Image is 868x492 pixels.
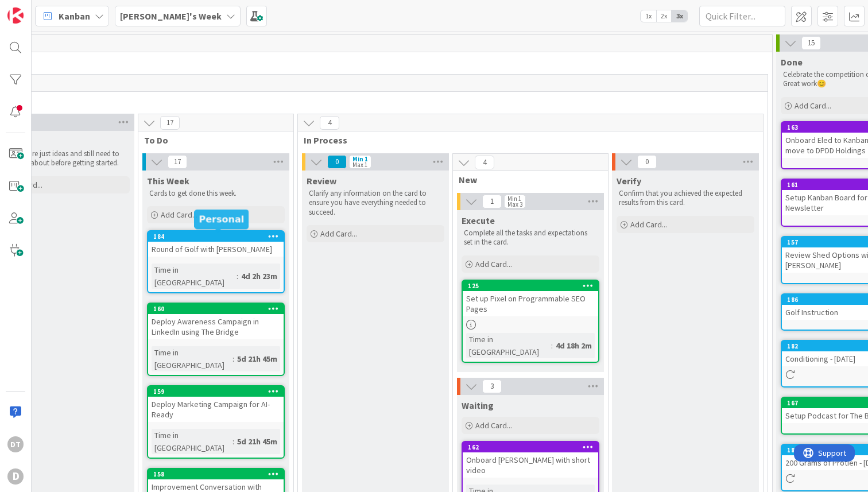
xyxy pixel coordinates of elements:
[152,429,232,454] div: Time in [GEOGRAPHIC_DATA]
[630,219,667,230] span: Add Card...
[468,443,598,451] div: 162
[553,339,595,352] div: 4d 18h 2m
[475,420,512,431] span: Add Card...
[482,379,502,393] span: 3
[232,352,234,365] span: :
[152,264,237,289] div: Time in [GEOGRAPHIC_DATA]
[466,333,551,358] div: Time in [GEOGRAPHIC_DATA]
[475,259,512,269] span: Add Card...
[7,7,24,24] img: Visit kanbanzone.com
[656,10,672,22] span: 2x
[463,291,598,316] div: Set up Pixel on Programmable SEO Pages
[464,228,597,247] p: Complete all the tasks and expectations set in the card.
[619,189,752,208] p: Confirm that you achieved the expected results from this card.
[152,346,232,371] div: Time in [GEOGRAPHIC_DATA]
[507,202,522,207] div: Max 3
[234,435,280,448] div: 5d 21h 45m
[148,231,284,242] div: 184
[153,305,284,313] div: 160
[59,9,90,23] span: Kanban
[234,352,280,365] div: 5d 21h 45m
[148,469,284,479] div: 158
[475,156,494,169] span: 4
[120,10,222,22] b: [PERSON_NAME]'s Week
[232,435,234,448] span: :
[153,388,284,396] div: 159
[24,2,52,16] span: Support
[637,155,657,169] span: 0
[462,400,494,411] span: Waiting
[309,189,442,217] p: Clarify any information on the card to ensure you have everything needed to succeed.
[237,270,238,282] span: :
[307,175,336,187] span: Review
[672,10,687,22] span: 3x
[160,116,180,130] span: 17
[468,282,598,290] div: 125
[463,452,598,478] div: Onboard [PERSON_NAME] with short video
[144,134,279,146] span: To Do
[463,442,598,478] div: 162Onboard [PERSON_NAME] with short video
[199,214,245,224] h5: Personal
[161,210,197,220] span: Add Card...
[148,242,284,257] div: Round of Golf with [PERSON_NAME]
[238,270,280,282] div: 4d 2h 23m
[641,10,656,22] span: 1x
[459,174,594,185] span: New
[699,6,785,26] input: Quick Filter...
[148,314,284,339] div: Deploy Awareness Campaign in LinkedIn using The Bridge
[153,470,284,478] div: 158
[148,397,284,422] div: Deploy Marketing Campaign for AI-Ready
[462,215,495,226] span: Execute
[304,134,749,146] span: In Process
[148,231,284,257] div: 184Round of Golf with [PERSON_NAME]
[7,468,24,485] div: D
[320,228,357,239] span: Add Card...
[7,436,24,452] div: DT
[148,386,284,397] div: 159
[168,155,187,169] span: 17
[795,100,831,111] span: Add Card...
[463,281,598,291] div: 125
[149,189,282,198] p: Cards to get done this week.
[463,281,598,316] div: 125Set up Pixel on Programmable SEO Pages
[617,175,641,187] span: Verify
[551,339,553,352] span: :
[148,304,284,314] div: 160
[801,36,821,50] span: 15
[327,155,347,169] span: 0
[352,156,368,162] div: Min 1
[463,442,598,452] div: 162
[148,386,284,422] div: 159Deploy Marketing Campaign for AI-Ready
[781,56,803,68] span: Done
[147,175,189,187] span: This Week
[507,196,521,202] div: Min 1
[153,233,284,241] div: 184
[352,162,367,168] div: Max 1
[817,79,826,88] span: 😊
[320,116,339,130] span: 4
[482,195,502,208] span: 1
[148,304,284,339] div: 160Deploy Awareness Campaign in LinkedIn using The Bridge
